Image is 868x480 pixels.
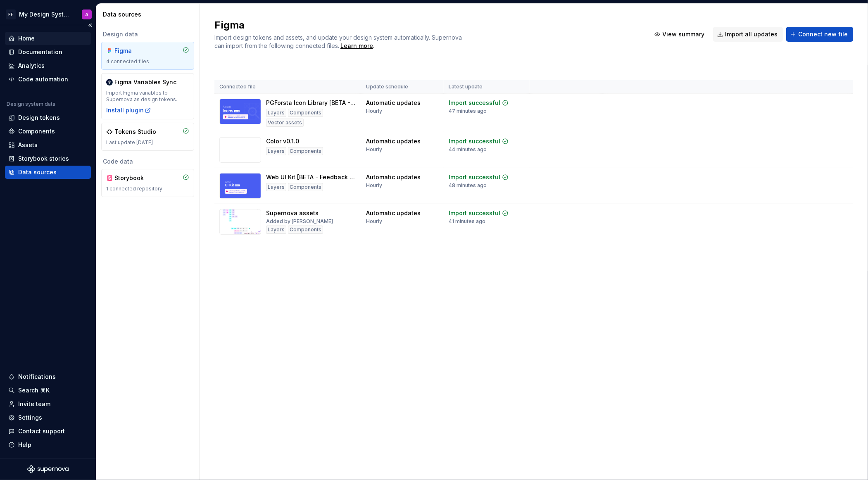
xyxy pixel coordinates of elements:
a: Assets [5,138,91,152]
div: Documentation [18,48,62,56]
button: Contact support [5,425,91,438]
div: Layers [266,183,286,191]
div: PF [6,10,16,19]
div: Design tokens [18,114,60,122]
div: Data sources [103,10,196,19]
h2: Figma [214,19,640,32]
div: Home [18,34,35,43]
div: Components [288,147,323,155]
th: Latest update [444,80,530,94]
div: Components [18,127,55,135]
div: Notifications [18,373,56,381]
div: Figma [114,47,154,55]
div: Color v0.1.0 [266,137,299,145]
div: Code automation [18,75,68,83]
a: Figma4 connected files [101,42,194,70]
div: Storybook stories [18,154,69,163]
div: Import Figma variables to Supernova as design tokens. [106,90,189,103]
a: Figma Variables SyncImport Figma variables to Supernova as design tokens.Install plugin [101,73,194,119]
div: 4 connected files [106,58,189,65]
div: 44 minutes ago [449,146,487,153]
div: Components [288,226,323,234]
div: My Design System [19,10,72,19]
div: A [85,11,88,18]
div: Contact support [18,427,65,435]
div: Layers [266,226,286,234]
div: Design system data [7,101,55,107]
div: Storybook [114,174,154,182]
a: Documentation [5,45,91,59]
div: Code data [101,157,194,166]
div: Import successful [449,209,500,217]
th: Update schedule [361,80,444,94]
button: Search ⌘K [5,384,91,397]
span: Import design tokens and assets, and update your design system automatically. Supernova can impor... [214,34,464,49]
a: Settings [5,411,91,424]
div: Hourly [366,108,382,114]
div: Assets [18,141,38,149]
div: Help [18,441,31,449]
div: Layers [266,109,286,117]
button: Connect new file [786,27,853,42]
div: Supernova assets [266,209,319,217]
a: Learn more [340,42,373,50]
div: Import successful [449,173,500,181]
div: Hourly [366,218,382,225]
div: Automatic updates [366,99,421,107]
div: Invite team [18,400,50,408]
a: Analytics [5,59,91,72]
div: Figma Variables Sync [114,78,176,86]
a: Storybook stories [5,152,91,165]
div: Web UI Kit [BETA - Feedback Only] [266,173,356,181]
button: PFMy Design SystemA [2,5,94,23]
div: Tokens Studio [114,128,156,136]
div: Last update [DATE] [106,139,189,146]
div: Import successful [449,99,500,107]
div: Analytics [18,62,45,70]
th: Connected file [214,80,361,94]
button: View summary [650,27,710,42]
a: Invite team [5,397,91,411]
div: Components [288,109,323,117]
button: Help [5,438,91,451]
div: Hourly [366,146,382,153]
a: Code automation [5,73,91,86]
div: 1 connected repository [106,185,189,192]
button: Collapse sidebar [84,19,96,31]
div: Settings [18,413,42,422]
div: 48 minutes ago [449,182,487,189]
div: 47 minutes ago [449,108,487,114]
div: Vector assets [266,119,304,127]
div: Search ⌘K [18,386,50,394]
div: Import successful [449,137,500,145]
div: Added by [PERSON_NAME] [266,218,333,225]
button: Notifications [5,370,91,383]
a: Components [5,125,91,138]
div: Layers [266,147,286,155]
a: Home [5,32,91,45]
div: Data sources [18,168,57,176]
button: Install plugin [106,106,151,114]
svg: Supernova Logo [27,465,69,473]
div: Automatic updates [366,173,421,181]
div: Hourly [366,182,382,189]
span: Import all updates [725,30,778,38]
button: Import all updates [713,27,783,42]
a: Tokens StudioLast update [DATE] [101,123,194,151]
a: Storybook1 connected repository [101,169,194,197]
span: . [339,43,374,49]
div: Automatic updates [366,137,421,145]
div: Design data [101,30,194,38]
span: View summary [662,30,704,38]
a: Data sources [5,166,91,179]
span: Connect new file [798,30,848,38]
div: Automatic updates [366,209,421,217]
a: Design tokens [5,111,91,124]
div: PGForsta Icon Library [BETA - Feedback Only] [266,99,356,107]
div: Components [288,183,323,191]
div: 41 minutes ago [449,218,485,225]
